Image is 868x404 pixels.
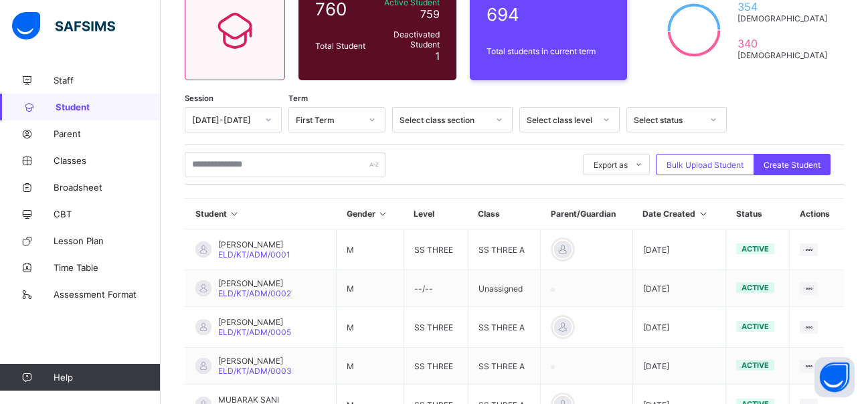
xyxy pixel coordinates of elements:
[404,229,468,270] td: SS THREE
[218,288,291,298] span: ELD/KT/ADM/0002
[742,283,769,292] span: active
[487,4,611,25] span: 694
[632,348,725,385] td: [DATE]
[814,357,855,397] button: Open asap
[400,115,488,125] div: Select class section
[288,94,308,103] span: Term
[404,307,468,348] td: SS THREE
[54,182,161,193] span: Broadsheet
[185,199,337,229] th: Student
[632,307,725,348] td: [DATE]
[218,239,290,249] span: [PERSON_NAME]
[54,289,161,300] span: Assessment Format
[54,235,161,246] span: Lesson Plan
[737,50,827,60] span: [DEMOGRAPHIC_DATA]
[218,327,291,337] span: ELD/KT/ADM/0005
[742,361,769,370] span: active
[468,307,540,348] td: SS THREE A
[404,348,468,385] td: SS THREE
[790,199,844,229] th: Actions
[54,209,161,219] span: CBT
[468,199,540,229] th: Class
[296,115,361,125] div: First Term
[487,46,611,56] span: Total students in current term
[218,356,292,366] span: [PERSON_NAME]
[737,37,827,50] span: 340
[337,199,404,229] th: Gender
[468,229,540,270] td: SS THREE A
[54,372,160,383] span: Help
[54,75,161,86] span: Staff
[634,115,702,125] div: Select status
[54,262,161,273] span: Time Table
[337,229,404,270] td: M
[468,348,540,385] td: SS THREE A
[229,209,240,219] i: Sort in Ascending Order
[218,278,291,288] span: [PERSON_NAME]
[372,29,440,49] span: Deactivated Student
[632,270,725,307] td: [DATE]
[527,115,595,125] div: Select class level
[726,199,790,229] th: Status
[54,128,161,139] span: Parent
[435,49,440,63] span: 1
[337,348,404,385] td: M
[377,209,389,219] i: Sort in Ascending Order
[337,307,404,348] td: M
[404,199,468,229] th: Level
[468,270,540,307] td: Unassigned
[185,94,213,103] span: Session
[420,7,440,21] span: 759
[312,37,369,54] div: Total Student
[737,13,827,23] span: [DEMOGRAPHIC_DATA]
[54,155,161,166] span: Classes
[12,12,115,40] img: safsims
[56,102,161,112] span: Student
[218,366,292,376] span: ELD/KT/ADM/0003
[218,317,291,327] span: [PERSON_NAME]
[594,160,628,170] span: Export as
[742,244,769,254] span: active
[632,229,725,270] td: [DATE]
[192,115,257,125] div: [DATE]-[DATE]
[667,160,744,170] span: Bulk Upload Student
[404,270,468,307] td: --/--
[697,209,709,219] i: Sort in Ascending Order
[632,199,725,229] th: Date Created
[218,249,290,260] span: ELD/KT/ADM/0001
[742,322,769,331] span: active
[541,199,632,229] th: Parent/Guardian
[337,270,404,307] td: M
[764,160,820,170] span: Create Student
